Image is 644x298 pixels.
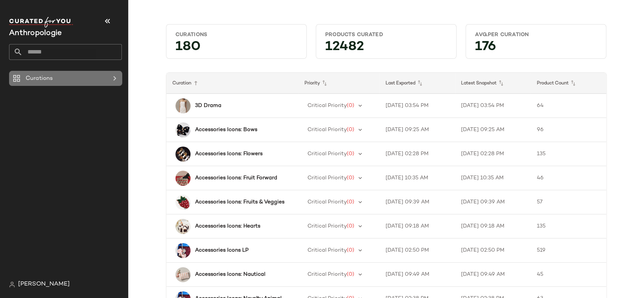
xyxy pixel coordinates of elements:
span: (0) [347,151,354,157]
img: 100777614_010_b [175,98,191,113]
span: Critical Priority [307,199,347,205]
img: 105269385_001_b [175,122,191,138]
th: Latest Snapshot [455,73,530,94]
td: [DATE] 02:50 PM [455,238,530,263]
div: Products Curated [325,31,447,38]
img: 102913290_007_b14 [175,147,191,162]
td: 135 [530,214,606,238]
img: 103040366_012_b14 [175,171,191,186]
td: 96 [530,118,606,142]
th: Priority [298,73,380,94]
span: (0) [347,272,354,277]
img: 104449954_015_b [175,219,191,234]
td: [DATE] 09:25 AM [380,118,455,142]
div: Avg.per Curation [475,31,597,38]
img: 102079928_068_b [175,267,191,282]
b: Accessories Icons: Fruits & Veggies [195,198,284,206]
td: 57 [530,190,606,214]
td: [DATE] 02:28 PM [455,142,530,166]
td: 45 [530,263,606,287]
span: Critical Priority [307,151,347,157]
td: [DATE] 03:54 PM [455,94,530,118]
b: Accessories Icons LP [195,246,249,254]
td: [DATE] 09:39 AM [455,190,530,214]
span: Curations [26,74,53,83]
td: 519 [530,238,606,263]
td: [DATE] 09:49 AM [380,263,455,287]
b: Accessories Icons: Hearts [195,222,260,230]
div: 12482 [319,41,453,55]
img: 104969670_262_b [175,195,191,210]
td: 135 [530,142,606,166]
span: Critical Priority [307,175,347,181]
div: 180 [169,41,303,55]
td: [DATE] 10:35 AM [455,166,530,190]
td: [DATE] 10:35 AM [380,166,455,190]
b: Accessories Icons: Flowers [195,150,263,158]
td: [DATE] 09:49 AM [455,263,530,287]
b: Accessories Icons: Nautical [195,270,265,278]
span: (0) [347,175,354,181]
th: Last Exported [380,73,455,94]
b: Accessories Icons: Bows [195,126,257,134]
img: svg%3e [9,281,15,287]
b: 3D Drama [195,102,221,110]
td: [DATE] 09:39 AM [380,190,455,214]
td: [DATE] 03:54 PM [380,94,455,118]
span: (0) [347,248,354,253]
img: 104835582_066_b [175,243,191,258]
td: [DATE] 02:50 PM [380,238,455,263]
span: (0) [347,103,354,109]
td: [DATE] 02:28 PM [380,142,455,166]
span: (0) [347,127,354,133]
div: Curations [175,31,297,38]
span: (0) [347,223,354,229]
span: Current Company Name [9,29,62,37]
span: Critical Priority [307,103,347,109]
td: [DATE] 09:25 AM [455,118,530,142]
td: 46 [530,166,606,190]
b: Accessories Icons: Fruit Forward [195,174,277,182]
span: [PERSON_NAME] [18,280,70,289]
span: Critical Priority [307,248,347,253]
span: (0) [347,199,354,205]
div: 176 [469,41,603,55]
img: cfy_white_logo.C9jOOHJF.svg [9,17,73,28]
td: 64 [530,94,606,118]
span: Critical Priority [307,223,347,229]
th: Product Count [530,73,606,94]
span: Critical Priority [307,127,347,133]
td: [DATE] 09:18 AM [380,214,455,238]
th: Curation [166,73,298,94]
td: [DATE] 09:18 AM [455,214,530,238]
span: Critical Priority [307,272,347,277]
